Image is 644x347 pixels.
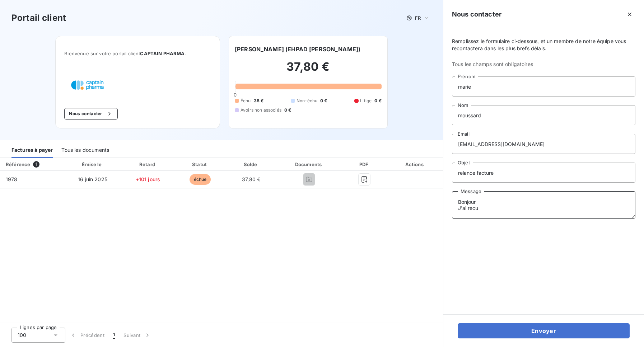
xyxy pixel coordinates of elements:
[109,328,119,343] button: 1
[241,98,251,104] span: Échu
[33,161,39,168] span: 1
[136,176,160,182] span: +101 jours
[11,11,66,24] h3: Portail client
[452,105,635,125] input: placeholder
[65,161,120,168] div: Émise le
[176,161,225,168] div: Statut
[458,323,630,338] button: Envoyer
[278,161,340,168] div: Documents
[452,76,635,97] input: placeholder
[374,98,381,104] span: 0 €
[113,332,115,339] span: 1
[64,74,110,97] img: Company logo
[64,108,117,119] button: Nous contacter
[320,98,327,104] span: 0 €
[119,328,155,343] button: Suivant
[452,163,635,183] input: placeholder
[78,176,107,182] span: 16 juin 2025
[123,161,173,168] div: Retard
[360,98,372,104] span: Litige
[284,107,291,113] span: 0 €
[297,98,317,104] span: Non-échu
[190,174,211,185] span: échue
[235,45,360,53] h6: [PERSON_NAME] (EHPAD [PERSON_NAME])
[234,92,237,98] span: 0
[6,161,30,167] div: Référence
[452,61,635,68] span: Tous les champs sont obligatoires
[452,134,635,154] input: placeholder
[242,176,260,182] span: 37,80 €
[452,38,635,52] span: Remplissez le formulaire ci-dessous, et un membre de notre équipe vous recontactera dans les plus...
[343,161,386,168] div: PDF
[452,191,635,219] textarea: Bonjour J'ai recu
[61,143,109,158] div: Tous les documents
[65,328,109,343] button: Précédent
[415,15,421,21] span: FR
[241,107,281,113] span: Avoirs non associés
[235,60,382,81] h2: 37,80 €
[64,51,211,56] span: Bienvenue sur votre portail client .
[6,176,18,182] span: 1978
[227,161,275,168] div: Solde
[18,332,26,339] span: 100
[452,9,501,19] h5: Nous contacter
[254,98,264,104] span: 38 €
[140,51,185,56] span: CAPTAIN PHARMA
[388,161,442,168] div: Actions
[11,143,53,158] div: Factures à payer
